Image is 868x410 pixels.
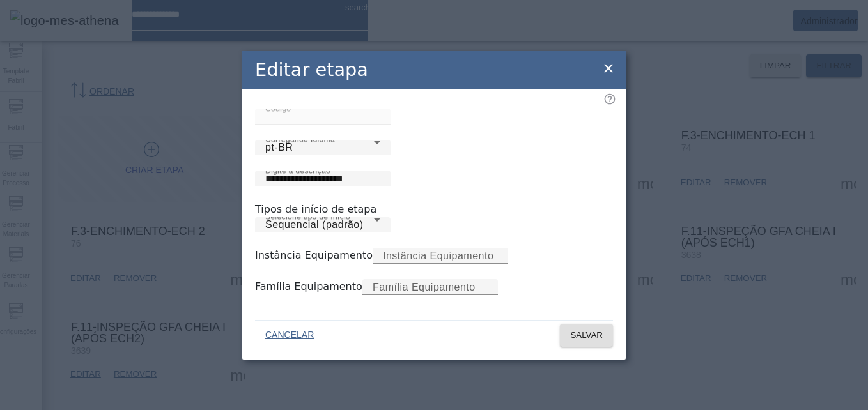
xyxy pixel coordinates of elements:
label: Instância Equipamento [255,249,373,261]
mat-label: Digite a descrição [265,166,330,174]
span: pt-BR [265,142,293,153]
span: SALVAR [570,329,603,342]
h2: Editar etapa [255,56,368,84]
label: Tipos de início de etapa [255,203,376,215]
mat-label: Instância Equipamento [383,250,493,261]
span: CANCELAR [265,329,314,342]
span: Sequencial (padrão) [265,219,364,230]
mat-label: Família Equipamento [373,281,476,292]
mat-label: Código [265,104,291,112]
button: CANCELAR [255,324,324,347]
label: Família Equipamento [255,280,362,292]
button: SALVAR [560,324,613,347]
